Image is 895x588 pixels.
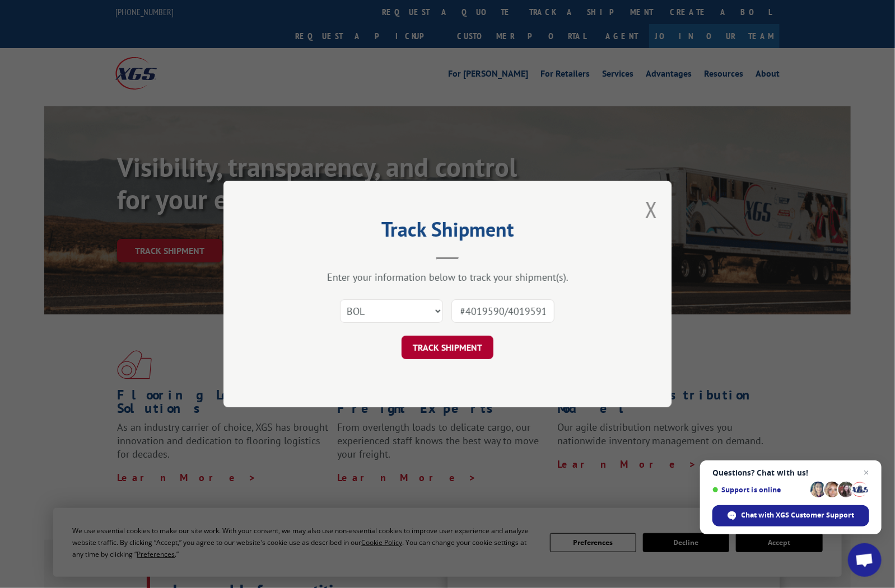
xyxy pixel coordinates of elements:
input: Number(s) [451,299,554,323]
div: Open chat [848,543,882,577]
span: Questions? Chat with us! [712,468,869,477]
button: TRACK SHIPMENT [402,336,493,359]
div: Chat with XGS Customer Support [712,505,869,526]
button: Close modal [645,195,658,224]
div: Enter your information below to track your shipment(s). [279,271,616,284]
span: Chat with XGS Customer Support [742,510,855,520]
span: Support is online [712,486,807,494]
span: Close chat [860,466,873,479]
h2: Track Shipment [279,222,616,243]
